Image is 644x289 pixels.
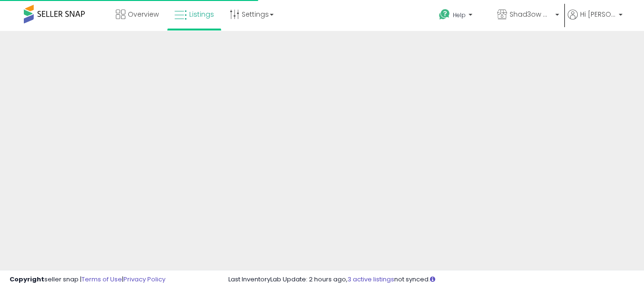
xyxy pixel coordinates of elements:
[568,10,623,31] a: Hi [PERSON_NAME]
[228,275,634,284] div: Last InventoryLab Update: 2 hours ago, not synced.
[439,9,450,20] i: Get Help
[510,10,552,19] span: Shad3ow Goods & Services
[82,275,122,284] a: Terms of Use
[189,10,214,19] span: Listings
[128,10,159,19] span: Overview
[580,10,616,19] span: Hi [PERSON_NAME]
[431,1,489,31] a: Help
[453,11,466,19] span: Help
[10,275,44,284] strong: Copyright
[10,275,165,284] div: seller snap | |
[123,275,165,284] a: Privacy Policy
[348,275,394,284] a: 3 active listings
[430,276,435,282] i: Click here to read more about un-synced listings.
